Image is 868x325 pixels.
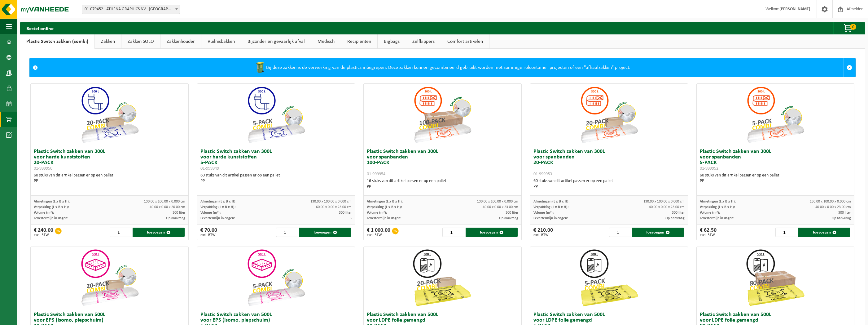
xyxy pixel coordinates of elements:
input: 1 [110,228,132,237]
span: Levertermijn in dagen: [34,216,68,220]
a: Zakken [95,34,121,49]
h3: Plastic Switch zakken van 300L voor harde kunststoffen 20-PACK [34,149,185,171]
span: 01-999954 [367,172,385,176]
span: 130.00 x 100.00 x 0.000 cm [810,200,851,203]
span: Volume (m³): [200,211,221,215]
button: Toevoegen [133,228,185,237]
img: 01-999950 [79,84,141,146]
div: PP [200,178,352,184]
a: Recipiënten [341,34,377,49]
button: 0 [833,22,864,34]
span: Afmetingen (L x B x H): [367,200,403,203]
h3: Plastic Switch zakken van 300L voor spanbanden 100-PACK [367,149,518,177]
a: Vuilnisbakken [201,34,241,49]
div: 60 stuks van dit artikel passen er op een pallet [200,173,352,184]
input: 1 [276,228,298,237]
span: Volume (m³): [700,211,720,215]
iframe: chat widget [3,311,103,325]
span: Op aanvraag [665,216,685,220]
span: Verpakking (L x B x H): [34,205,69,209]
a: Sluit melding [843,58,855,77]
div: PP [34,178,185,184]
span: 0 [850,24,856,30]
span: 01-079452 - ATHENA GRAPHICS NV - ROESELARE [82,5,180,14]
span: Volume (m³): [533,211,554,215]
button: Toevoegen [632,228,684,237]
span: 01-999949 [200,166,219,171]
span: 40.00 x 0.00 x 23.00 cm [483,205,518,209]
div: € 1 000,00 [367,228,390,237]
img: WB-0240-HPE-GN-50.png [254,61,266,74]
h2: Bestel online [20,22,60,34]
span: Verpakking (L x B x H): [533,205,568,209]
img: 01-999955 [245,247,307,309]
span: 130.00 x 100.00 x 0.000 cm [643,200,685,203]
input: 1 [775,228,798,237]
span: 01-999952 [700,166,718,171]
span: Op aanvraag [499,216,518,220]
span: Verpakking (L x B x H): [367,205,402,209]
a: Comfort artikelen [441,34,489,49]
span: 300 liter [339,211,352,215]
h3: Plastic Switch zakken van 300L voor spanbanden 20-PACK [533,149,685,177]
a: Bijzonder en gevaarlijk afval [241,34,311,49]
span: 60.00 x 0.00 x 23.00 cm [316,205,352,209]
div: € 240,00 [34,228,53,237]
span: Op aanvraag [832,216,851,220]
span: 40.00 x 0.00 x 20.00 cm [150,205,185,209]
div: Bij deze zakken is de verwerking van de plastics inbegrepen. Deze zakken kunnen gecombineerd gebr... [41,58,843,77]
strong: [PERSON_NAME] [779,7,810,11]
span: 130.00 x 100.00 x 0.000 cm [144,200,185,203]
span: excl. BTW [533,233,553,237]
input: 1 [609,228,631,237]
a: Bigbags [378,34,406,49]
div: 60 stuks van dit artikel passen er op een pallet [533,178,685,189]
img: 01-999954 [411,84,473,146]
div: PP [367,184,518,189]
span: excl. BTW [700,233,717,237]
span: 01-999950 [34,166,52,171]
span: Volume (m³): [367,211,387,215]
div: € 70,00 [200,228,217,237]
button: Toevoegen [466,228,518,237]
a: Zakken SOLO [121,34,160,49]
span: 300 liter [506,211,518,215]
div: PP [533,184,685,189]
div: 60 stuks van dit artikel passen er op een pallet [700,173,851,184]
span: Verpakking (L x B x H): [200,205,235,209]
img: 01-999968 [744,247,806,309]
img: 01-999953 [578,84,640,146]
span: Levertermijn in dagen: [533,216,568,220]
span: Volume (m³): [34,211,54,215]
input: 1 [442,228,465,237]
button: Toevoegen [299,228,351,237]
span: 300 liter [838,211,851,215]
div: € 62,50 [700,228,717,237]
img: 01-999963 [578,247,640,309]
span: 01-079452 - ATHENA GRAPHICS NV - ROESELARE [82,5,180,14]
a: Plastic Switch zakken (combi) [20,34,94,49]
span: Afmetingen (L x B x H): [200,200,236,203]
span: 130.00 x 100.00 x 0.000 cm [310,200,352,203]
span: excl. BTW [200,233,217,237]
span: Verpakking (L x B x H): [700,205,735,209]
span: Levertermijn in dagen: [200,216,235,220]
span: Afmetingen (L x B x H): [34,200,70,203]
span: 300 liter [173,211,185,215]
h3: Plastic Switch zakken van 300L voor harde kunststoffen 5-PACK [200,149,352,171]
span: excl. BTW [367,233,390,237]
span: 40.00 x 0.00 x 23.00 cm [649,205,685,209]
div: PP [700,178,851,184]
img: 01-999952 [744,84,806,146]
div: 60 stuks van dit artikel passen er op een pallet [34,173,185,184]
img: 01-999956 [79,247,141,309]
span: Levertermijn in dagen: [700,216,734,220]
a: Medisch [311,34,341,49]
div: € 210,00 [533,228,553,237]
span: 01-999953 [533,172,552,176]
a: Zelfkippers [406,34,441,49]
span: excl. BTW [34,233,53,237]
a: Zakkenhouder [160,34,201,49]
span: 3 [350,216,352,220]
h3: Plastic Switch zakken van 300L voor spanbanden 5-PACK [700,149,851,171]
